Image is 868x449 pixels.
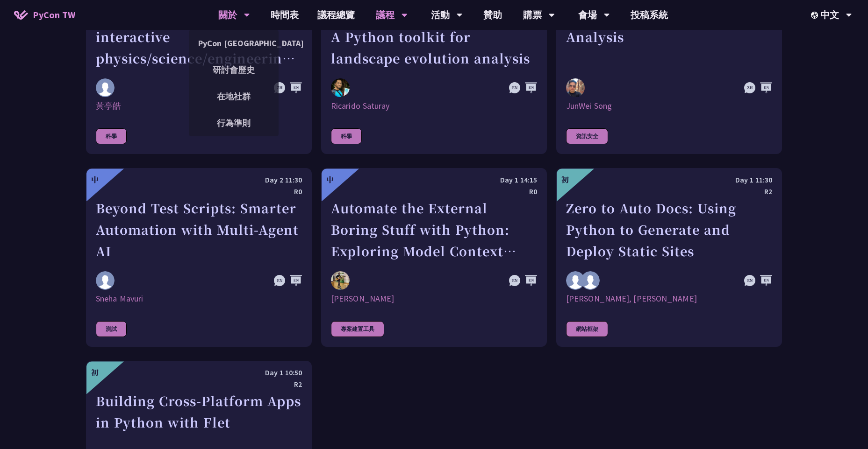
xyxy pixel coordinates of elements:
[331,5,537,69] div: From topography to process: A Python toolkit for landscape evolution analysis
[96,174,302,186] div: Day 2 11:30
[331,293,537,304] div: [PERSON_NAME]
[96,128,127,144] div: 科學
[14,10,28,20] img: Home icon of PyCon TW 2025
[96,321,127,337] div: 測試
[566,293,772,304] div: [PERSON_NAME], [PERSON_NAME]
[566,174,772,186] div: Day 1 11:30
[96,379,302,390] div: R2
[331,197,537,262] div: Automate the External Boring Stuff with Python: Exploring Model Context Protocol (MCP)
[331,321,384,337] div: 專案建置工具
[566,128,608,144] div: 資訊安全
[189,32,279,54] a: PyCon [GEOGRAPHIC_DATA]
[331,186,537,197] div: R0
[331,78,350,97] img: Ricarido Saturay
[96,367,302,379] div: Day 1 10:50
[556,168,782,347] a: 初 Day 1 11:30 R2 Zero to Auto Docs: Using Python to Generate and Deploy Static Sites Daniel GauTi...
[189,112,279,134] a: 行為準則
[566,186,772,197] div: R2
[321,168,547,347] a: 中 Day 1 14:15 R0 Automate the External Boring Stuff with Python: Exploring Model Context Protocol...
[33,8,75,22] span: PyCon TW
[96,5,302,69] div: How to write an easy to use, interactive physics/science/engineering simulator leveraging ctypes,...
[5,3,85,27] a: PyCon TW
[566,78,585,97] img: JunWei Song
[91,367,99,378] div: 初
[561,174,569,185] div: 初
[331,174,537,186] div: Day 1 14:15
[811,12,820,19] img: Locale Icon
[331,100,537,112] div: Ricarido Saturay
[326,174,334,185] div: 中
[189,85,279,107] a: 在地社群
[331,128,362,144] div: 科學
[566,271,585,290] img: Daniel Gau
[566,5,772,69] div: Practical Python Malware Analysis
[96,271,115,290] img: Sneha Mavuri
[96,100,302,112] div: 黃亭皓
[96,186,302,197] div: R0
[566,321,608,337] div: 網站框架
[96,197,302,262] div: Beyond Test Scripts: Smarter Automation with Multi-Agent AI
[96,293,302,304] div: Sneha Mavuri
[189,59,279,81] a: 研討會歷史
[96,78,115,97] img: 黃亭皓
[566,197,772,262] div: Zero to Auto Docs: Using Python to Generate and Deploy Static Sites
[331,271,350,290] img: Ryosuke Tanno
[91,174,99,185] div: 中
[566,100,772,112] div: JunWei Song
[581,271,600,290] img: Tiffany Gau
[86,168,312,347] a: 中 Day 2 11:30 R0 Beyond Test Scripts: Smarter Automation with Multi-Agent AI Sneha Mavuri Sneha M...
